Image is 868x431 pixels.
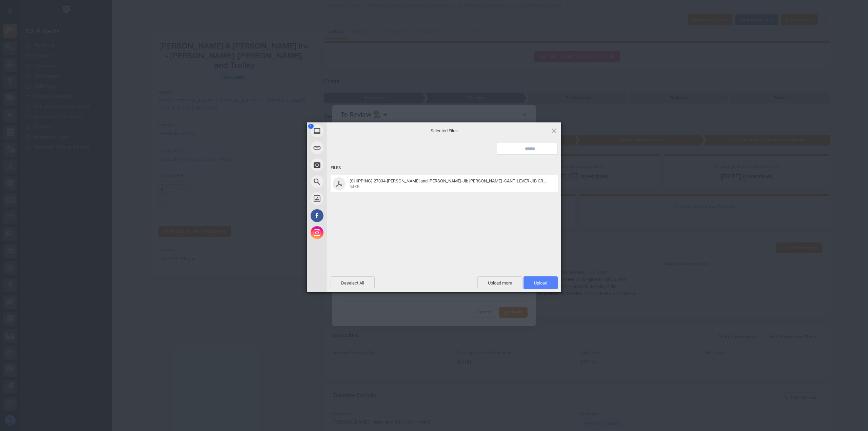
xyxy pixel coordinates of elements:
span: Click here or hit ESC to close picker [550,127,558,134]
div: Take Photo [307,156,388,173]
span: Upload more [477,276,522,289]
span: 1 [308,124,314,129]
div: Files [331,162,558,174]
div: My Device [307,122,388,139]
span: (SHIPPING) 27334-Smith and Loveless-Jib Crane -CANTILEVER JIB CRANE-R0-10.09.25.pdf [348,178,549,190]
span: 34KB [350,184,359,189]
div: Instagram [307,224,388,241]
div: Unsplash [307,190,388,207]
span: Upload [524,276,558,289]
span: Deselect All [331,276,375,289]
div: Facebook [307,207,388,224]
span: Selected Files [376,128,512,134]
div: Link (URL) [307,139,388,156]
span: (SHIPPING) 27334-[PERSON_NAME] and [PERSON_NAME]-Jib [PERSON_NAME] -CANTILEVER JIB CRANE-R0-10.09... [350,178,583,183]
div: Web Search [307,173,388,190]
span: Upload [534,280,547,286]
